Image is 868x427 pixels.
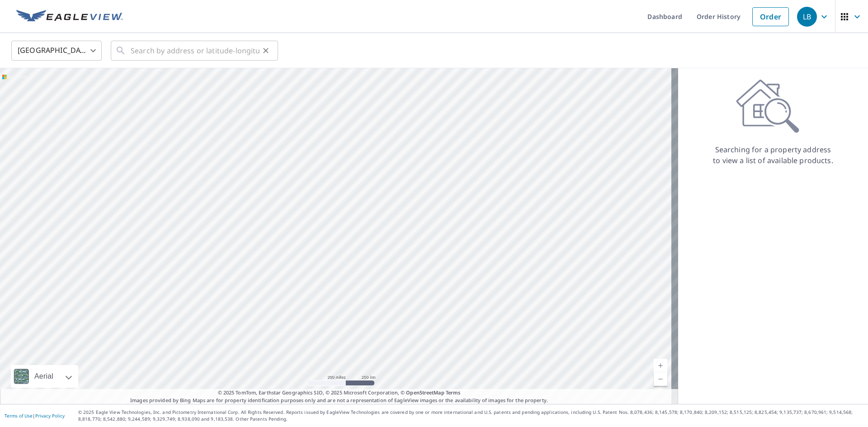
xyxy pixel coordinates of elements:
p: Searching for a property address to view a list of available products. [712,144,834,166]
span: © 2025 TomTom, Earthstar Geographics SIO, © 2025 Microsoft Corporation, © [218,389,461,397]
a: Current Level 5, Zoom In [654,359,667,372]
div: LB [797,7,817,27]
a: Terms [446,389,461,396]
button: Clear [259,44,272,57]
a: Order [752,7,789,26]
div: Aerial [32,365,56,388]
input: Search by address or latitude-longitude [131,38,259,63]
p: | [5,413,65,418]
img: EV Logo [16,10,123,23]
a: Privacy Policy [35,413,65,419]
a: Terms of Use [5,413,33,419]
div: [GEOGRAPHIC_DATA] [11,38,102,63]
a: OpenStreetMap [406,389,444,396]
p: © 2025 Eagle View Technologies, Inc. and Pictometry International Corp. All Rights Reserved. Repo... [78,409,863,422]
div: Aerial [11,365,78,388]
a: Current Level 5, Zoom Out [654,372,667,386]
